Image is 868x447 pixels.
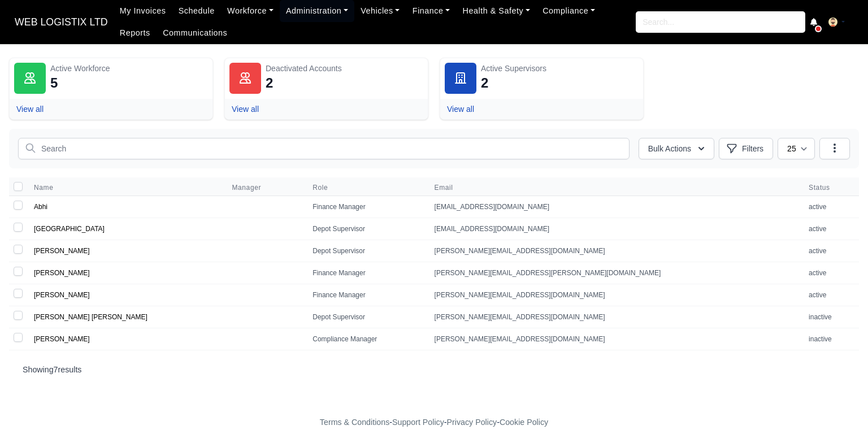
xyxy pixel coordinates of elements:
a: [PERSON_NAME] [34,269,90,277]
div: 2 [481,74,488,92]
td: [PERSON_NAME][EMAIL_ADDRESS][DOMAIN_NAME] [428,306,802,328]
div: Active Supervisors [481,63,639,74]
td: Finance Manager [306,196,427,218]
td: active [802,240,859,262]
a: Communications [157,22,234,44]
input: Search... [636,11,805,33]
td: active [802,218,859,240]
p: Showing results [23,364,845,375]
div: Deactivated Accounts [266,63,423,74]
td: [PERSON_NAME][EMAIL_ADDRESS][PERSON_NAME][DOMAIN_NAME] [428,262,802,284]
td: Depot Supervisor [306,218,427,240]
span: WEB LOGISTIX LTD [9,11,114,33]
td: active [802,196,859,218]
a: Support Policy [392,418,444,427]
a: Cookie Policy [500,418,548,427]
span: Email [435,183,795,192]
td: [PERSON_NAME][EMAIL_ADDRESS][DOMAIN_NAME] [428,240,802,262]
a: Reports [114,22,157,44]
a: [PERSON_NAME] [PERSON_NAME] [34,313,147,321]
td: Compliance Manager [306,328,427,350]
span: Manager [232,183,261,192]
td: Depot Supervisor [306,306,427,328]
td: [EMAIL_ADDRESS][DOMAIN_NAME] [428,218,802,240]
a: [PERSON_NAME] [34,291,90,299]
button: Bulk Actions [639,138,714,159]
button: Manager [232,183,270,192]
td: inactive [802,328,859,350]
div: - - - [112,416,756,429]
td: [PERSON_NAME][EMAIL_ADDRESS][DOMAIN_NAME] [428,284,802,306]
a: View all [16,105,44,114]
div: Active Workforce [50,63,208,74]
a: Privacy Policy [447,418,497,427]
a: [PERSON_NAME] [34,335,90,343]
a: Terms & Conditions [320,418,389,427]
td: [PERSON_NAME][EMAIL_ADDRESS][DOMAIN_NAME] [428,328,802,350]
div: 5 [50,74,58,92]
a: WEB LOGISTIX LTD [9,11,114,33]
span: Name [34,183,53,192]
a: [PERSON_NAME] [34,247,90,255]
td: [EMAIL_ADDRESS][DOMAIN_NAME] [428,196,802,218]
td: Depot Supervisor [306,240,427,262]
div: 2 [266,74,273,92]
input: Search [18,138,630,159]
a: View all [447,105,474,114]
a: Abhi [34,203,47,211]
span: 7 [54,365,58,374]
a: [GEOGRAPHIC_DATA] [34,225,105,233]
td: Finance Manager [306,284,427,306]
td: inactive [802,306,859,328]
a: View all [232,105,259,114]
td: active [802,262,859,284]
button: Role [313,183,337,192]
button: Name [34,183,62,192]
span: Status [809,183,852,192]
span: Role [313,183,328,192]
td: active [802,284,859,306]
button: Filters [719,138,773,159]
td: Finance Manager [306,262,427,284]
